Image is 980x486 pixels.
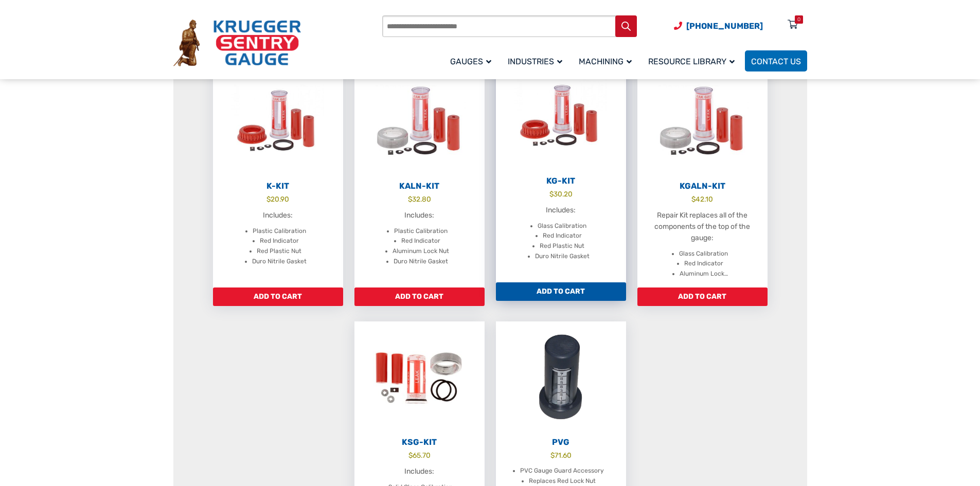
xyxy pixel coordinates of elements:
[579,57,632,66] span: Machining
[354,321,485,435] img: KSG-Kit
[648,210,757,244] p: Repair Kit replaces all of the components of the top of the gauge:
[684,259,723,269] li: Red Indicator
[394,257,448,267] li: Duro Nitrile Gasket
[408,451,413,459] span: $
[354,287,485,306] a: Add to cart: “KALN-Kit”
[679,249,728,259] li: Glass Calibration
[365,210,474,221] p: Includes:
[540,241,584,251] li: Red Plastic Nut
[213,181,343,191] h2: K-Kit
[365,466,474,477] p: Includes:
[680,269,728,279] li: Aluminum Lock…
[393,246,449,257] li: Aluminum Lock Nut
[674,20,763,32] a: Phone Number (920) 434-8860
[637,65,768,178] img: KGALN-Kit
[797,15,800,24] div: 0
[751,57,801,66] span: Contact Us
[506,205,616,216] p: Includes:
[223,210,333,221] p: Includes:
[496,60,626,173] img: KG-Kit
[354,65,485,178] img: KALN-Kit
[213,65,343,178] img: K-Kit
[648,57,735,66] span: Resource Library
[496,60,626,282] a: KG-Kit $30.20 Includes: Glass Calibration Red Indicator Red Plastic Nut Duro Nitrile Gasket
[543,231,582,241] li: Red Indicator
[394,226,448,237] li: Plastic Calibration
[496,282,626,301] a: Add to cart: “KG-Kit”
[538,221,586,231] li: Glass Calibration
[408,195,412,203] span: $
[549,190,554,198] span: $
[496,437,626,447] h2: PVG
[266,195,289,203] bdi: 20.90
[257,246,301,257] li: Red Plastic Nut
[535,251,590,262] li: Duro Nitrile Gasket
[573,49,642,73] a: Machining
[520,466,604,476] li: PVC Gauge Guard Accessory
[549,190,573,198] bdi: 30.20
[253,226,306,237] li: Plastic Calibration
[408,451,431,459] bdi: 65.70
[354,181,485,191] h2: KALN-Kit
[496,176,626,186] h2: KG-Kit
[252,257,307,267] li: Duro Nitrile Gasket
[642,49,745,73] a: Resource Library
[354,437,485,447] h2: KSG-Kit
[260,236,299,246] li: Red Indicator
[502,49,573,73] a: Industries
[496,321,626,435] img: PVG
[637,287,768,306] a: Add to cart: “KGALN-Kit”
[745,50,807,71] a: Contact Us
[408,195,431,203] bdi: 32.80
[686,21,763,31] span: [PHONE_NUMBER]
[691,195,696,203] span: $
[550,451,572,459] bdi: 71.60
[450,57,491,66] span: Gauges
[444,49,502,73] a: Gauges
[266,195,271,203] span: $
[213,65,343,287] a: K-Kit $20.90 Includes: Plastic Calibration Red Indicator Red Plastic Nut Duro Nitrile Gasket
[550,451,555,459] span: $
[173,20,301,67] img: Krueger Sentry Gauge
[401,236,440,246] li: Red Indicator
[354,65,485,287] a: KALN-Kit $32.80 Includes: Plastic Calibration Red Indicator Aluminum Lock Nut Duro Nitrile Gasket
[637,181,768,191] h2: KGALN-Kit
[508,57,562,66] span: Industries
[691,195,713,203] bdi: 42.10
[637,65,768,287] a: KGALN-Kit $42.10 Repair Kit replaces all of the components of the top of the gauge: Glass Calibra...
[213,287,343,306] a: Add to cart: “K-Kit”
